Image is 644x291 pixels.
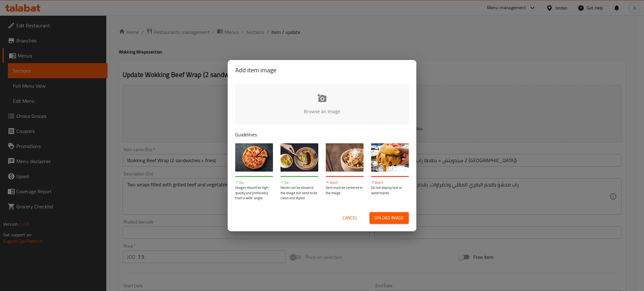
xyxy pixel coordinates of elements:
button: Upload image [369,212,409,224]
img: guide-img-3@3x.jpg [326,143,364,172]
h2: Add item image [235,65,409,75]
p: Do [235,180,273,185]
p: Hands can be shown in the image but need to be clean and styled [280,185,318,201]
p: Do not display text or watermarks [371,185,409,195]
p: Item must be centered in the image [326,185,364,195]
p: Guidelines [235,131,409,138]
img: guide-img-1@3x.jpg [235,143,273,172]
img: guide-img-2@3x.jpg [280,143,318,172]
p: Do [280,180,318,185]
button: Cancel [340,212,360,224]
p: Images should be high-quality and preferably from a wide-angle [235,185,273,201]
span: Cancel [342,214,358,222]
img: guide-img-4@3x.jpg [371,143,409,172]
p: Don't [371,180,409,185]
span: Upload image [375,214,404,222]
p: Don't [326,180,364,185]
